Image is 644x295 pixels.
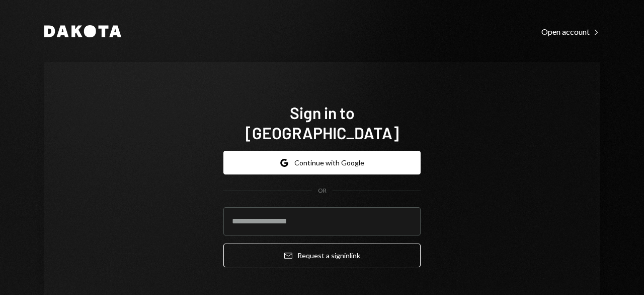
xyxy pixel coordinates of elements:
button: Request a signinlink [223,244,421,267]
button: Continue with Google [223,151,421,174]
div: Open account [541,27,600,37]
div: OR [318,187,327,195]
h1: Sign in to [GEOGRAPHIC_DATA] [223,102,421,143]
a: Open account [541,26,600,37]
